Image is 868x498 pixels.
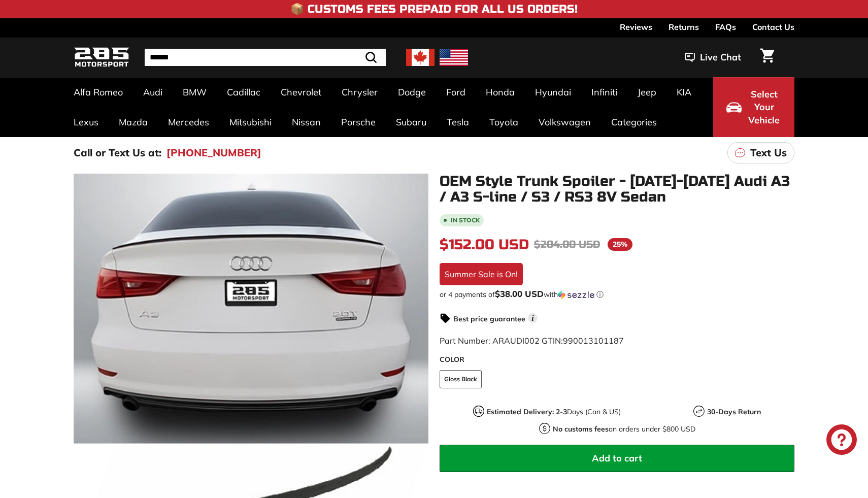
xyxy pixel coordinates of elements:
[601,107,667,137] a: Categories
[440,445,794,472] button: Add to cart
[669,18,699,36] a: Returns
[553,424,609,434] strong: No customs fees
[713,77,794,137] button: Select Your Vehicle
[563,336,624,346] span: 990013101187
[487,407,621,417] p: Days (Can & US)
[271,77,331,107] a: Chevrolet
[592,452,642,464] span: Add to cart
[109,107,158,137] a: Mazda
[747,88,781,127] span: Select Your Vehicle
[534,238,600,251] span: $204.00 USD
[331,107,386,137] a: Porsche
[436,77,476,107] a: Ford
[666,77,702,107] a: KIA
[479,107,528,137] a: Toyota
[823,424,860,457] inbox-online-store-chat: Shopify online store chat
[487,407,567,416] strong: Estimated Delivery: 2-3
[219,107,282,137] a: Mitsubishi
[74,145,161,160] p: Call or Text Us at:
[440,174,794,205] h1: OEM Style Trunk Spoiler - [DATE]-[DATE] Audi A3 / A3 S-line / S3 / RS3 8V Sedan
[217,77,271,107] a: Cadillac
[581,77,627,107] a: Infiniti
[133,77,173,107] a: Audi
[63,107,109,137] a: Lexus
[752,18,794,36] a: Contact Us
[440,336,624,346] span: Part Number: ARAUDI002 GTIN:
[608,238,632,251] span: 25%
[282,107,331,137] a: Nissan
[620,18,652,36] a: Reviews
[74,46,129,70] img: Logo_285_Motorsport_areodynamics_components
[715,18,736,36] a: FAQs
[331,77,388,107] a: Chrysler
[388,77,436,107] a: Dodge
[440,289,794,300] div: or 4 payments of$38.00 USDwithSezzle Click to learn more about Sezzle
[528,107,601,137] a: Volkswagen
[558,290,594,300] img: Sezzle
[451,217,480,223] b: In stock
[290,3,578,15] h4: 📦 Customs Fees Prepaid for All US Orders!
[672,45,754,70] button: Live Chat
[525,77,581,107] a: Hyundai
[173,77,217,107] a: BMW
[476,77,525,107] a: Honda
[145,49,386,66] input: Search
[386,107,437,137] a: Subaru
[437,107,479,137] a: Tesla
[727,142,794,163] a: Text Us
[440,263,523,285] div: Summer Sale is On!
[627,77,666,107] a: Jeep
[440,289,794,300] div: or 4 payments of with
[750,145,787,160] p: Text Us
[63,77,133,107] a: Alfa Romeo
[166,145,261,160] a: [PHONE_NUMBER]
[553,424,695,435] p: on orders under $800 USD
[495,288,544,299] span: $38.00 USD
[528,313,538,323] span: i
[707,407,761,416] strong: 30-Days Return
[754,40,780,75] a: Cart
[158,107,219,137] a: Mercedes
[700,51,741,64] span: Live Chat
[440,236,529,253] span: $152.00 USD
[440,354,794,365] label: COLOR
[453,314,525,323] strong: Best price guarantee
